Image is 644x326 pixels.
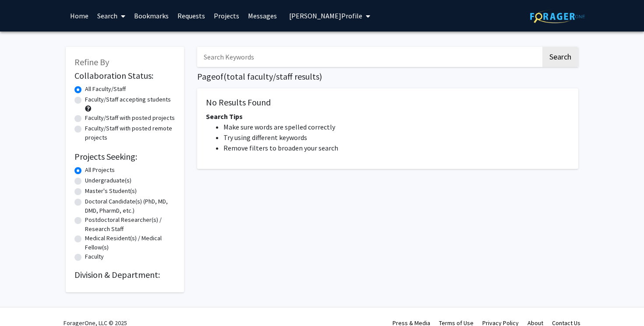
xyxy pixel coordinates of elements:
[66,0,93,31] a: Home
[223,132,570,143] li: Try using different keywords
[74,70,175,81] h2: Collaboration Status:
[85,124,175,142] label: Faculty/Staff with posted remote projects
[542,47,578,67] button: Search
[85,95,171,104] label: Faculty/Staff accepting students
[197,71,578,82] h1: Page of ( total faculty/staff results)
[206,112,243,121] span: Search Tips
[244,0,281,31] a: Messages
[197,47,541,67] input: Search Keywords
[85,234,175,252] label: Medical Resident(s) / Medical Fellow(s)
[93,0,130,31] a: Search
[173,0,209,31] a: Requests
[223,143,570,153] li: Remove filters to broaden your search
[289,11,362,20] span: [PERSON_NAME] Profile
[206,97,570,108] h5: No Results Found
[197,178,578,198] nav: Page navigation
[85,252,104,261] label: Faculty
[85,186,137,196] label: Master's Student(s)
[223,122,570,132] li: Make sure words are spelled correctly
[74,270,175,280] h2: Division & Department:
[530,10,585,23] img: ForagerOne Logo
[85,215,175,234] label: Postdoctoral Researcher(s) / Research Staff
[85,84,126,94] label: All Faculty/Staff
[209,0,244,31] a: Projects
[130,0,173,31] a: Bookmarks
[74,56,109,67] span: Refine By
[85,113,175,123] label: Faculty/Staff with posted projects
[85,197,175,215] label: Doctoral Candidate(s) (PhD, MD, DMD, PharmD, etc.)
[85,165,115,175] label: All Projects
[74,151,175,162] h2: Projects Seeking:
[85,176,131,185] label: Undergraduate(s)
